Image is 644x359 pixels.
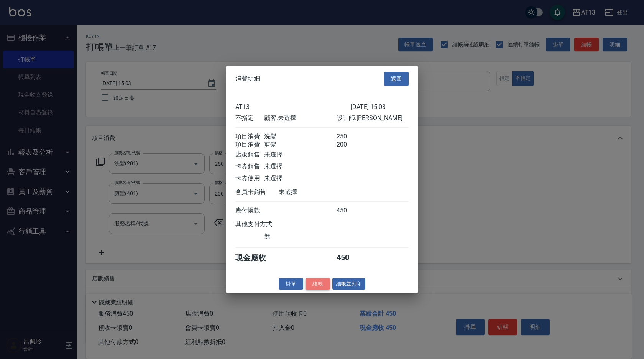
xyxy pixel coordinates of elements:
[235,75,260,82] span: 消費明細
[351,103,409,110] div: [DATE] 15:03
[264,150,336,158] div: 未選擇
[264,232,336,240] div: 無
[235,132,264,140] div: 項目消費
[337,140,365,148] div: 200
[235,140,264,148] div: 項目消費
[235,162,264,170] div: 卡券銷售
[337,132,365,140] div: 250
[337,206,365,214] div: 450
[235,220,293,228] div: 其他支付方式
[264,174,336,182] div: 未選擇
[235,103,351,110] div: AT13
[264,114,336,122] div: 顧客: 未選擇
[235,150,264,158] div: 店販銷售
[235,174,264,182] div: 卡券使用
[235,206,264,214] div: 應付帳款
[235,114,264,122] div: 不指定
[279,188,351,196] div: 未選擇
[332,278,366,290] button: 結帳並列印
[337,114,409,122] div: 設計師: [PERSON_NAME]
[235,188,279,196] div: 會員卡銷售
[264,162,336,170] div: 未選擇
[306,278,330,290] button: 結帳
[337,252,365,263] div: 450
[279,278,303,290] button: 掛單
[264,140,336,148] div: 剪髮
[264,132,336,140] div: 洗髮
[384,72,409,86] button: 返回
[235,252,279,263] div: 現金應收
